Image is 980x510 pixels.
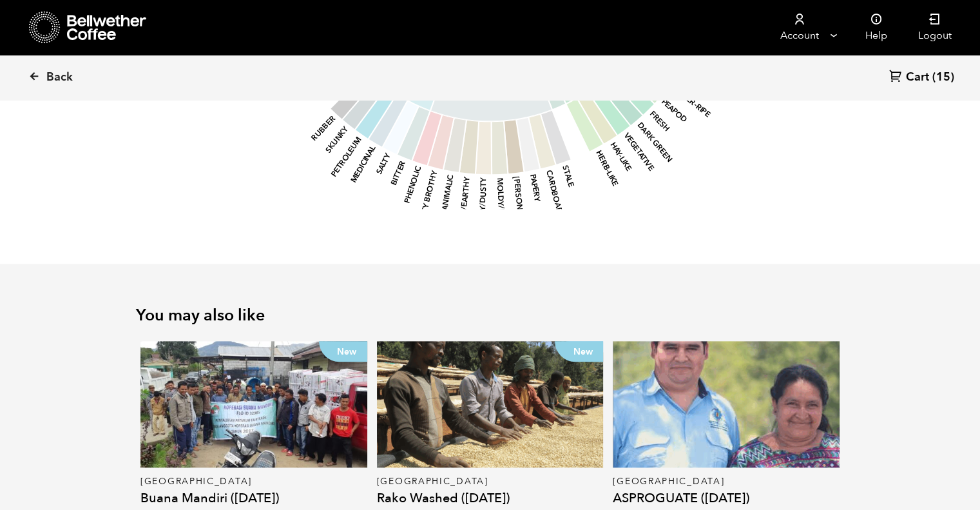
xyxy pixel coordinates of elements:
[377,341,604,467] a: New
[319,341,367,362] p: New
[136,306,845,325] h2: You may also like
[613,492,840,505] h4: ASPROGUATE ([DATE])
[46,70,73,85] span: Back
[140,341,367,467] a: New
[906,70,929,85] span: Cart
[377,492,604,505] h4: Rako Washed ([DATE])
[555,341,603,362] p: New
[140,492,367,505] h4: Buana Mandiri ([DATE])
[613,477,840,486] p: [GEOGRAPHIC_DATA]
[140,477,367,486] p: [GEOGRAPHIC_DATA]
[377,477,604,486] p: [GEOGRAPHIC_DATA]
[889,69,954,86] a: Cart (15)
[932,70,954,85] span: (15)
